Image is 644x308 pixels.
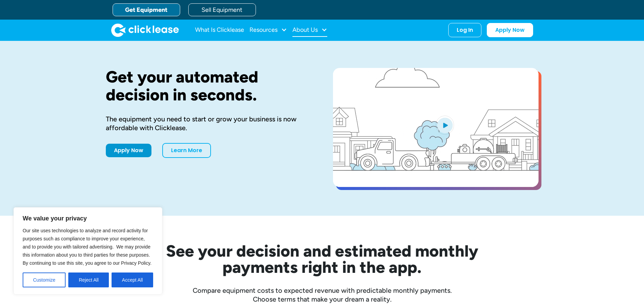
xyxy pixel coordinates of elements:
div: Log In [457,27,473,33]
h2: See your decision and estimated monthly payments right in the app. [133,243,511,275]
a: What Is Clicklease [195,23,244,37]
button: Customize [23,273,66,287]
img: Clicklease logo [111,23,179,37]
p: We value your privacy [23,214,153,222]
a: Get Equipment [113,3,180,16]
a: Learn More [162,143,211,158]
div: We value your privacy [14,207,162,294]
button: Accept All [112,273,153,287]
span: Our site uses technologies to analyze and record activity for purposes such as compliance to impr... [23,228,151,266]
div: Resources [249,23,287,37]
a: Apply Now [106,144,151,157]
h1: Get your automated decision in seconds. [106,68,311,104]
a: open lightbox [333,68,539,187]
div: Compare equipment costs to expected revenue with predictable monthly payments. Choose terms that ... [106,286,539,304]
a: Apply Now [487,23,533,37]
a: Sell Equipment [188,3,256,16]
div: About Us [292,23,327,37]
button: Reject All [68,273,109,287]
a: home [111,23,179,37]
img: Blue play button logo on a light blue circular background [436,116,454,135]
div: The equipment you need to start or grow your business is now affordable with Clicklease. [106,115,311,132]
